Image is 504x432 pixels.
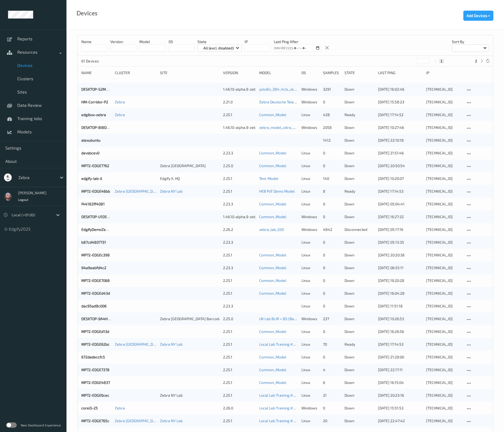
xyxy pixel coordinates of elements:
div: 0 [323,265,341,270]
a: Local Lab Training #8 100 images per class [DATE] 18:11 Auto Save [259,342,370,346]
a: MP72-EDGE7068 [81,278,110,283]
a: Common_Model [259,202,286,206]
p: down [345,214,374,219]
div: Edgify IL HQ [160,176,219,181]
div: 0 [323,99,341,105]
div: 140 [323,176,341,181]
div: 6 [323,380,341,385]
div: [DATE] 17:14:53 [378,342,422,347]
a: Common_Model [259,112,286,117]
div: 1.46.10-alpha.9-zebra_cape_town [223,214,256,219]
div: [TECHNICAL_ID] [426,316,462,321]
p: linux [301,367,319,372]
a: zebra_model_ultra_detector3 [259,125,309,130]
div: [TECHNICAL_ID] [426,163,462,168]
div: [DATE] 10:26:53 [378,316,422,321]
div: 2.23.3 [223,201,256,207]
div: [DATE] 16:02:46 [378,87,422,92]
a: MP72-EDGEd13d [81,329,109,334]
p: linux [301,291,319,296]
a: MP72-EDGE7378 [81,367,110,372]
div: 0 [323,354,341,360]
p: down [345,278,374,283]
div: [DATE] 10:20:07 [378,176,422,181]
p: windows [301,87,319,92]
a: Common_Model [259,163,286,168]
p: linux [301,393,319,398]
a: Zebra [115,112,125,117]
div: [DATE] 22:17:11 [378,367,422,372]
div: [TECHNICAL_ID] [426,125,462,130]
div: [DATE] 10:27:46 [378,125,422,130]
p: model [139,39,165,44]
p: ready [345,189,374,194]
div: [TECHNICAL_ID] [426,189,462,194]
div: 0 [323,240,341,245]
p: Last Ping After [274,39,320,44]
div: 20 [323,418,341,423]
div: [TECHNICAL_ID] [426,405,462,411]
a: yolo8n_384_4cls_uk_lab_v2 [259,87,306,91]
div: [DATE] 22:10:18 [378,138,422,143]
a: devsbcev0 [81,151,99,155]
a: Zebra [115,100,125,104]
p: State [198,39,242,44]
p: linux [301,380,319,385]
div: [TECHNICAL_ID] [426,380,462,385]
a: Zebra [GEOGRAPHIC_DATA] [115,418,161,423]
p: down [345,393,374,398]
a: Test-Model [259,176,278,181]
a: DESKTOP-S2MKSFO [81,87,115,91]
p: linux [301,112,319,117]
p: down [345,125,374,130]
p: down [345,176,374,181]
div: [DATE] 16:15:04 [378,380,422,385]
div: 2.23.3 [223,240,256,245]
a: Common_Model [259,291,286,295]
div: 2.23.3 [223,150,256,156]
a: dac95ad8c006 [81,304,107,308]
a: Zebra NY Lab [160,418,183,423]
div: [DATE] 16:27:32 [378,214,422,219]
a: MP72-EDGE4837 [81,380,110,385]
p: linux [301,329,319,334]
div: Site [160,70,219,75]
div: Samples [323,70,341,75]
div: 0 [323,150,341,156]
div: 2.26.2 [223,227,256,232]
div: [TECHNICAL_ID] [426,87,462,92]
div: [DATE] 20:20:36 [378,252,422,258]
div: 0 [323,291,341,296]
a: Zebra [115,406,125,410]
a: MP72-EDGEc398 [81,253,110,257]
div: 2.25.1 [223,112,256,117]
a: edgify-lab-il [81,176,102,181]
div: [TECHNICAL_ID] [426,291,462,296]
div: [DATE] 20:23:16 [378,393,422,398]
div: 0 [323,303,341,309]
div: [DATE] 22:47:42 [378,418,422,423]
a: Common_Model [259,380,286,385]
p: windows [301,99,319,105]
a: Zebra [GEOGRAPHIC_DATA] [115,342,161,346]
a: Zebra Deutsche Telekom Demo [DATE] (v2) [DATE] 15:18 Auto Save [259,100,370,104]
div: 2.25.1 [223,367,256,372]
p: linux [301,163,319,168]
p: down [345,87,374,92]
button: 2 [473,59,479,63]
a: Local Lab Training #8 100 images per class [DATE] 18:11 Auto Save [259,418,370,423]
p: linux [301,265,319,270]
div: [TECHNICAL_ID] [426,329,462,334]
a: Zebra NY Lab [160,189,183,193]
div: version [223,70,256,75]
div: [TECHNICAL_ID] [426,138,462,143]
div: 2.25.1 [223,291,256,296]
div: [TECHNICAL_ID] [426,176,462,181]
p: linux [301,201,319,207]
p: linux [301,418,319,423]
div: 4842 [323,227,341,232]
div: [TECHNICAL_ID] [426,303,462,309]
div: [DATE] 16:04:28 [378,291,422,296]
a: DESKTOP-U1D5Q6T [81,214,114,219]
button: 1 [439,59,444,63]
